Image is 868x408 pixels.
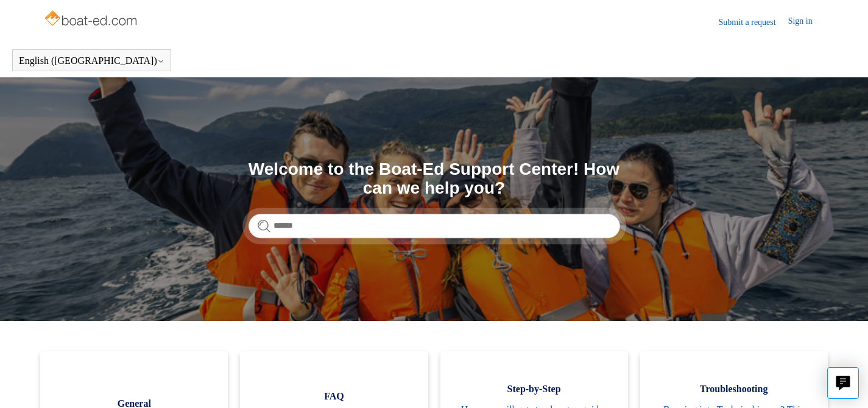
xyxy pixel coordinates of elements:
button: Live chat [827,367,859,399]
a: Sign in [788,15,825,29]
span: Step-by-Step [459,382,610,396]
span: Troubleshooting [658,382,810,396]
img: Boat-Ed Help Center home page [43,7,140,32]
input: Search [249,214,620,238]
button: English ([GEOGRAPHIC_DATA]) [19,55,164,66]
h1: Welcome to the Boat-Ed Support Center! How can we help you? [249,160,620,198]
a: Submit a request [719,16,788,29]
span: FAQ [258,389,409,404]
